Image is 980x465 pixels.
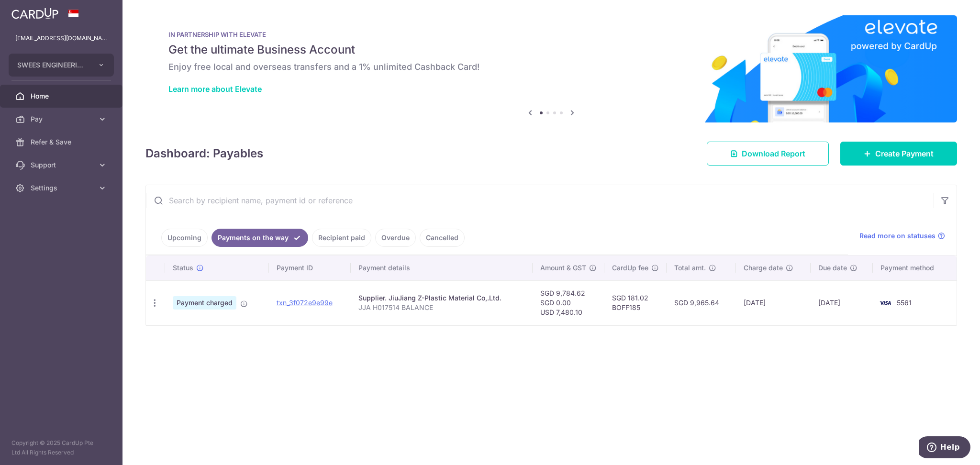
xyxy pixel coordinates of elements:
a: Overdue [375,229,416,247]
input: Search by recipient name, payment id or reference [146,185,934,216]
td: SGD 9,784.62 SGD 0.00 USD 7,480.10 [533,280,604,325]
p: JJA H017514 BALANCE [358,303,525,312]
td: SGD 9,965.64 [667,280,736,325]
td: SGD 181.02 BOFF185 [604,280,667,325]
span: Read more on statuses [859,231,935,241]
span: Due date [818,263,847,273]
span: Pay [31,114,94,124]
h4: Dashboard: Payables [145,145,263,162]
a: Recipient paid [312,229,371,247]
p: [EMAIL_ADDRESS][DOMAIN_NAME] [15,33,107,43]
span: Create Payment [875,148,934,159]
a: Upcoming [161,229,208,247]
a: Read more on statuses [859,231,945,241]
span: Total amt. [674,263,706,273]
img: Bank Card [876,297,895,309]
a: Download Report [707,142,829,166]
th: Payment ID [269,255,351,280]
a: Cancelled [420,229,465,247]
span: Refer & Save [31,137,94,147]
td: [DATE] [811,280,873,325]
a: Create Payment [840,142,957,166]
img: CardUp [11,8,58,19]
button: SWEES ENGINEERING CO (PTE.) LTD. [9,54,114,77]
p: IN PARTNERSHIP WITH ELEVATE [168,31,934,38]
th: Payment details [351,255,533,280]
th: Payment method [873,255,957,280]
span: Amount & GST [540,263,586,273]
span: Support [31,160,94,170]
span: Status [173,263,193,273]
span: Settings [31,183,94,193]
span: Charge date [744,263,783,273]
img: Renovation banner [145,15,957,122]
td: [DATE] [736,280,811,325]
h6: Enjoy free local and overseas transfers and a 1% unlimited Cashback Card! [168,61,934,73]
span: Payment charged [173,296,236,310]
span: SWEES ENGINEERING CO (PTE.) LTD. [17,60,88,70]
span: 5561 [897,299,912,307]
span: Home [31,91,94,101]
div: Supplier. JiuJiang Z-Plastic Material Co,.Ltd. [358,293,525,303]
span: Download Report [742,148,805,159]
span: CardUp fee [612,263,648,273]
a: Learn more about Elevate [168,84,262,94]
h5: Get the ultimate Business Account [168,42,934,57]
iframe: Opens a widget where you can find more information [919,436,970,460]
a: Payments on the way [212,229,308,247]
a: txn_3f072e9e99e [277,299,333,307]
